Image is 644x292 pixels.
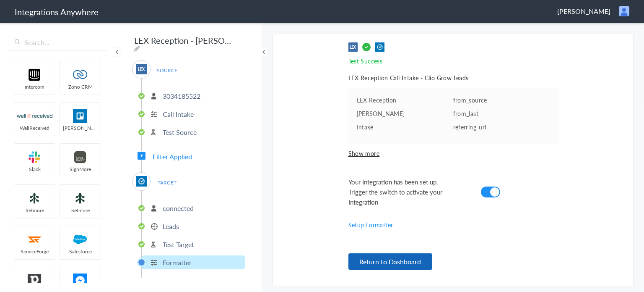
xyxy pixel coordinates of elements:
[60,124,101,132] span: [PERSON_NAME]
[153,152,192,161] span: Filter Applied
[14,166,55,173] span: Slack
[163,203,194,213] p: connected
[60,83,101,90] span: Zoho CRM
[14,207,55,214] span: Setmore
[14,124,55,132] span: WellReceived
[62,68,98,82] img: zoho-logo.svg
[14,83,55,90] span: intercom
[619,6,629,16] img: user.png
[60,248,101,255] span: Salesforce
[348,149,558,158] span: Show more
[375,42,384,52] img: target
[348,221,393,229] a: Setup Formatter
[17,150,52,164] img: slack-logo.svg
[163,91,200,101] p: 3034185522
[14,248,55,255] span: ServiceForge
[348,74,558,82] h5: LEX Reception Call Intake - Clio Grow Leads
[15,6,99,18] h1: Integrations Anywhere
[453,96,550,104] p: from_source
[557,6,610,16] span: [PERSON_NAME]
[348,57,558,65] p: Test Success
[17,232,52,247] img: serviceforge-icon.png
[357,96,453,104] pre: LEX Reception
[136,176,147,187] img: Clio.jpg
[151,177,183,188] span: TARGET
[62,232,98,247] img: salesforce-logo.svg
[62,109,98,123] img: trello.png
[17,68,52,82] img: intercom-logo.svg
[163,239,194,249] p: Test Target
[348,177,457,207] span: Your Integration has been set up. Trigger the switch to activate your Integration
[357,109,453,118] pre: [PERSON_NAME]
[163,221,179,231] p: Leads
[163,127,197,137] p: Test Source
[60,166,101,173] span: SignMore
[136,64,147,74] img: lex-app-logo.svg
[348,253,432,270] button: Return to Dashboard
[151,65,183,76] span: SOURCE
[62,191,98,205] img: setmoreNew.jpg
[357,123,453,131] pre: Intake
[62,150,98,164] img: signmore-logo.png
[62,274,98,288] img: FBM.png
[8,34,107,50] input: Search...
[453,123,550,131] p: referring_url
[163,258,192,267] p: Formatter
[17,274,52,288] img: pipedrive.png
[348,42,358,52] img: source
[60,207,101,214] span: Setmore
[17,109,52,123] img: wr-logo.svg
[453,109,550,118] p: from_last
[163,109,194,119] p: Call Intake
[17,191,52,205] img: setmoreNew.jpg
